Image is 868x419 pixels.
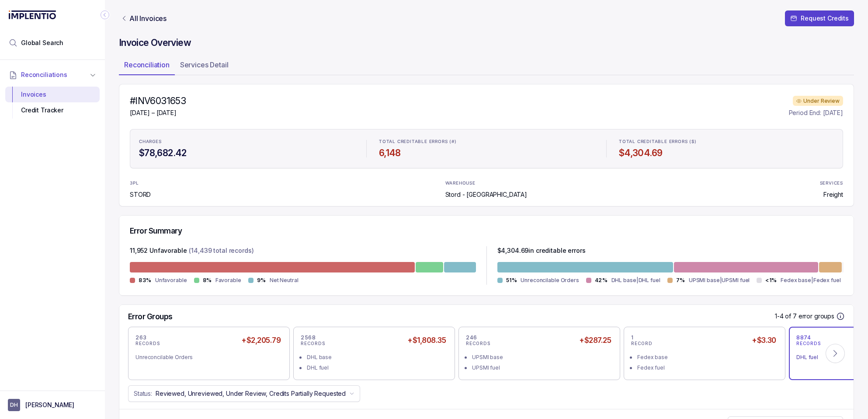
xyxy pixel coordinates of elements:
p: RECORD [631,341,653,346]
h5: +$1,808.35 [406,335,448,346]
p: [DATE] – [DATE] [130,108,186,117]
h4: $78,682.42 [139,147,354,159]
div: Unreconcilable Orders [135,353,275,362]
p: RECORDS [796,341,821,346]
p: RECORDS [301,341,325,346]
p: error groups [799,312,834,321]
p: 8% [203,277,212,284]
p: <1% [765,277,777,284]
p: 51% [506,277,517,284]
span: Reconciliations [21,70,67,79]
div: Under Review [793,96,843,106]
li: Tab Services Detail [175,58,234,75]
div: Invoices [12,87,93,102]
button: User initials[PERSON_NAME] [8,399,97,411]
li: Statistic TOTAL CREDITABLE ERRORS (#) [374,133,599,164]
p: 9% [257,277,266,284]
p: Services Detail [180,59,229,70]
p: RECORDS [466,341,490,346]
p: RECORDS [135,341,160,346]
li: Tab Reconciliation [119,58,175,75]
ul: Statistic Highlights [130,129,843,168]
p: 42% [595,277,608,284]
h5: Error Groups [128,312,173,321]
h4: $4,304.69 [619,147,834,159]
button: Reconciliations [5,65,100,84]
h5: +$3.30 [750,335,778,346]
p: Reconciliation [124,59,170,70]
p: Fedex base|Fedex fuel [781,276,840,285]
p: Stord - [GEOGRAPHIC_DATA] [445,190,528,199]
p: Net Neutral [270,276,299,285]
li: Statistic CHARGES [134,133,359,164]
p: STORD [130,190,153,199]
div: Credit Tracker [12,102,93,118]
p: 83% [139,277,152,284]
h5: Error Summary [130,226,182,236]
p: 3PL [130,181,153,186]
p: WAREHOUSE [445,181,476,186]
p: 1-4 of 7 [775,312,799,321]
p: [PERSON_NAME] [25,401,74,409]
p: 11,952 Unfavorable [130,246,187,257]
div: Fedex base [637,353,777,362]
p: 246 [466,334,477,341]
div: Reconciliations [5,85,100,120]
p: 7% [676,277,685,284]
p: 1 [631,334,634,341]
p: 2568 [301,334,316,341]
button: Status:Reviewed, Unreviewed, Under Review, Credits Partially Requested [128,385,360,402]
li: Statistic TOTAL CREDITABLE ERRORS ($) [614,133,839,164]
p: Favorable [215,276,241,285]
p: $ 4,304.69 in creditable errors [497,246,586,257]
p: SERVICES [820,181,843,186]
p: TOTAL CREDITABLE ERRORS ($) [619,139,697,144]
p: 263 [135,334,147,341]
h5: +$2,205.79 [240,335,282,346]
h4: 6,148 [379,147,594,159]
p: DHL base|DHL fuel [611,276,660,285]
button: Request Credits [785,10,854,26]
div: UPSMI fuel [472,363,612,372]
ul: Tab Group [119,58,854,75]
p: Unfavorable [155,276,187,285]
div: UPSMI base [472,353,612,362]
p: CHARGES [139,139,162,144]
p: Freight [823,190,843,199]
p: (14,439 total records) [189,246,253,257]
span: Global Search [21,38,63,47]
p: Request Credits [801,14,849,23]
p: Unreconcilable Orders [521,276,579,285]
div: DHL fuel [307,363,447,372]
p: TOTAL CREDITABLE ERRORS (#) [379,139,457,144]
h4: Invoice Overview [119,37,854,49]
div: Collapse Icon [100,10,110,20]
p: Reviewed, Unreviewed, Under Review, Credits Partially Requested [156,389,346,398]
span: User initials [8,399,20,411]
div: DHL base [307,353,447,362]
div: Fedex fuel [637,363,777,372]
p: All Invoices [129,14,167,23]
h5: +$287.25 [577,335,613,346]
h4: #INV6031653 [130,95,186,107]
p: UPSMI base|UPSMI fuel [689,276,750,285]
p: 8874 [796,334,811,341]
a: Link All Invoices [119,14,168,23]
p: Period End: [DATE] [789,108,843,117]
p: Status: [134,389,152,398]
